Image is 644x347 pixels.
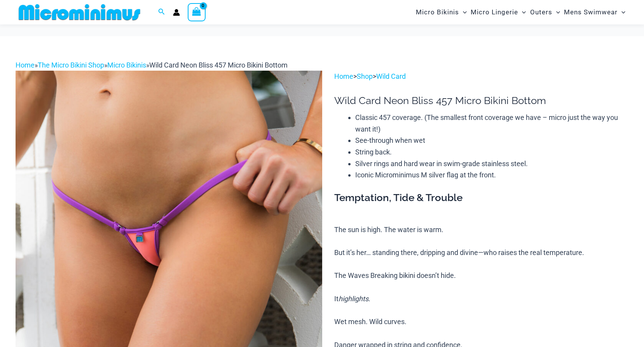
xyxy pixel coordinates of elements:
[173,9,180,16] a: Account icon link
[530,2,552,22] span: Outers
[334,191,628,205] h3: Temptation, Tide & Trouble
[413,1,628,23] nav: Site Navigation
[552,2,560,22] span: Menu Toggle
[149,61,288,69] span: Wild Card Neon Bliss 457 Micro Bikini Bottom
[564,2,618,22] span: Mens Swimwear
[469,2,528,22] a: Micro LingerieMenu ToggleMenu Toggle
[562,2,627,22] a: Mens SwimwearMenu ToggleMenu Toggle
[355,169,628,181] li: Iconic Microminimus M silver flag at the front.
[518,2,526,22] span: Menu Toggle
[334,72,353,80] a: Home
[16,61,288,69] span: » » »
[414,2,469,22] a: Micro BikinisMenu ToggleMenu Toggle
[355,158,628,170] li: Silver rings and hard wear in swim-grade stainless steel.
[416,2,459,22] span: Micro Bikinis
[471,2,518,22] span: Micro Lingerie
[357,72,373,80] a: Shop
[334,71,628,82] p: > >
[618,2,625,22] span: Menu Toggle
[355,112,628,135] li: Classic 457 coverage. (The smallest front coverage we have – micro just the way you want it!)
[38,61,104,69] a: The Micro Bikini Shop
[188,3,206,21] a: View Shopping Cart, empty
[459,2,467,22] span: Menu Toggle
[528,2,562,22] a: OutersMenu ToggleMenu Toggle
[339,295,368,303] i: highlights
[158,7,165,17] a: Search icon link
[16,61,35,69] a: Home
[355,135,628,146] li: See-through when wet
[107,61,146,69] a: Micro Bikinis
[16,3,143,21] img: MM SHOP LOGO FLAT
[376,72,406,80] a: Wild Card
[355,146,628,158] li: String back.
[334,95,628,107] h1: Wild Card Neon Bliss 457 Micro Bikini Bottom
